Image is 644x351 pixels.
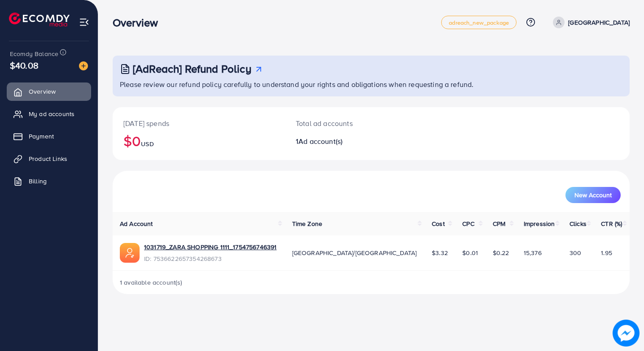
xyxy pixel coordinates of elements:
span: Overview [29,87,56,96]
span: USD [141,139,153,148]
p: Please review our refund policy carefully to understand your rights and obligations when requesti... [120,79,624,90]
span: Ecomdy Balance [10,49,58,58]
span: Cost [432,219,445,228]
p: Total ad accounts [296,118,403,129]
span: adreach_new_package [449,20,509,26]
span: Ad Account [120,219,153,228]
span: Ad account(s) [298,136,342,146]
p: [DATE] spends [123,118,274,129]
a: Payment [7,127,91,145]
span: CTR (%) [601,219,622,228]
h3: [AdReach] Refund Policy [133,62,251,75]
span: My ad accounts [29,109,74,118]
img: image [79,61,88,70]
a: [GEOGRAPHIC_DATA] [549,17,630,28]
span: 1.95 [601,248,612,257]
img: ic-ads-acc.e4c84228.svg [120,243,140,263]
a: My ad accounts [7,105,91,123]
span: Product Links [29,154,67,163]
span: $40.08 [10,59,39,72]
span: New Account [574,192,612,198]
a: Product Links [7,150,91,168]
img: menu [79,17,89,27]
button: New Account [565,187,621,203]
h2: $0 [123,132,274,149]
span: Clicks [570,219,587,228]
span: Billing [29,177,47,186]
a: 1031719_ZARA SHOPPING 1111_1754756746391 [144,243,276,251]
span: $3.32 [432,248,448,257]
img: image [613,320,640,347]
span: CPM [493,219,505,228]
span: 300 [570,248,581,257]
h2: 1 [296,137,403,146]
span: [GEOGRAPHIC_DATA]/[GEOGRAPHIC_DATA] [292,248,417,257]
span: $0.22 [493,248,509,257]
a: Billing [7,172,91,190]
h3: Overview [113,16,165,29]
span: ID: 7536622657354268673 [144,254,276,263]
span: 1 available account(s) [120,278,183,287]
span: 15,376 [524,248,542,257]
a: adreach_new_package [441,16,517,29]
span: $0.01 [462,248,478,257]
span: Impression [524,219,555,228]
span: CPC [462,219,474,228]
span: Payment [29,132,54,141]
img: logo [9,13,70,26]
span: Time Zone [292,219,322,228]
p: [GEOGRAPHIC_DATA] [568,17,630,28]
a: Overview [7,82,91,100]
